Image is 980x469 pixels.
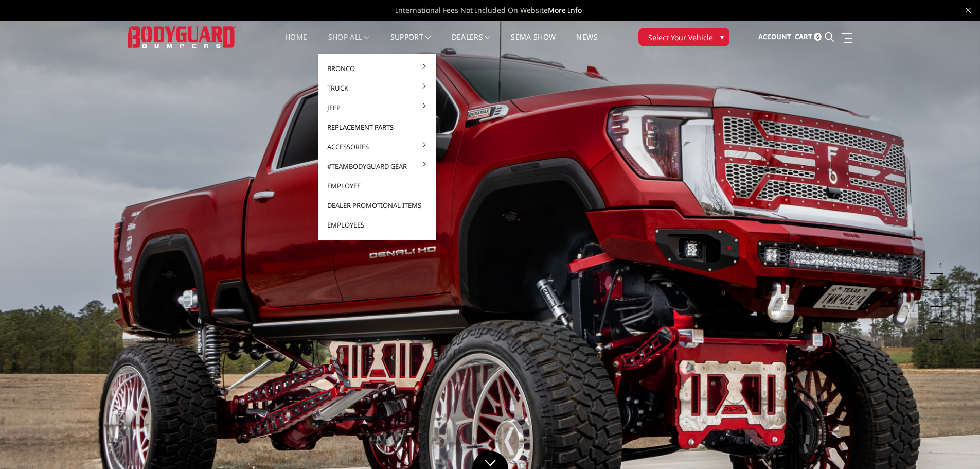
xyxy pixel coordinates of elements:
[933,290,943,307] button: 3 of 5
[128,26,236,47] img: BODYGUARD BUMPERS
[322,98,432,117] a: Jeep
[933,274,943,290] button: 2 of 5
[472,451,508,469] a: Click to Down
[795,23,822,51] a: Cart 6
[322,117,432,137] a: Replacement Parts
[929,420,980,469] iframe: Chat Widget
[648,32,713,43] span: Select Your Vehicle
[390,33,431,54] a: Support
[795,32,812,41] span: Cart
[322,59,432,78] a: Bronco
[322,176,432,196] a: Employee
[322,137,432,157] a: Accessories
[322,157,432,176] a: #TeamBodyguard Gear
[322,78,432,98] a: Truck
[548,5,582,15] a: More Info
[452,33,491,54] a: Dealers
[720,31,724,42] span: ▾
[285,33,307,54] a: Home
[933,323,943,340] button: 5 of 5
[758,23,791,51] a: Account
[933,257,943,274] button: 1 of 5
[933,307,943,323] button: 4 of 5
[576,33,597,54] a: News
[814,33,822,41] span: 6
[758,32,791,41] span: Account
[322,196,432,215] a: Dealer Promotional Items
[638,28,729,46] button: Select Your Vehicle
[511,33,556,54] a: SEMA Show
[328,33,370,54] a: shop all
[322,215,432,235] a: Employees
